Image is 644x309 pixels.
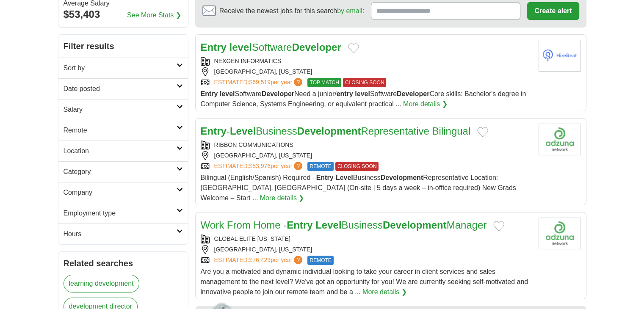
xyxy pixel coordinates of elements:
span: Bilingual (English/Spanish) Required – - Business Representative Location: [GEOGRAPHIC_DATA], [GE... [201,174,516,201]
h2: Salary [64,105,177,115]
span: ? [294,256,302,264]
a: Employment type [58,203,188,223]
img: Company logo [539,40,581,72]
span: Software Need a junior/ Software Core skills: Bachelor's degree in Computer Science, Systems Engi... [201,90,526,108]
button: Create alert [527,2,579,20]
span: ? [294,78,302,86]
strong: Developer [397,90,429,97]
span: $53,976 [249,163,271,169]
strong: Entry [201,41,227,53]
div: [GEOGRAPHIC_DATA], [US_STATE] [201,67,532,76]
strong: Level [315,219,341,231]
a: More details ❯ [260,193,304,203]
a: Entry levelSoftwareDeveloper [201,41,341,53]
strong: Entry [201,90,218,97]
h2: Location [64,146,177,156]
img: Ribbon Communications logo [539,124,581,155]
strong: level [220,90,235,97]
a: ESTIMATED:$53,976per year? [214,162,304,171]
strong: Development [383,219,447,231]
h2: Company [64,188,177,198]
h2: Hours [64,229,177,239]
a: More details ❯ [403,99,448,109]
img: Company logo [539,218,581,249]
strong: Level [336,174,353,181]
h2: Category [64,167,177,177]
span: $69,519 [249,79,271,86]
a: Entry-LevelBusinessDevelopmentRepresentative Bilingual [201,125,471,137]
a: by email [337,7,362,14]
a: See More Stats ❯ [127,10,181,20]
h2: Related searches [64,257,183,270]
a: Category [58,161,188,182]
a: Company [58,182,188,203]
a: Location [58,141,188,161]
a: Salary [58,99,188,120]
span: CLOSING SOON [335,162,379,171]
a: Work From Home -Entry LevelBusinessDevelopmentManager [201,219,487,231]
a: Date posted [58,78,188,99]
strong: Development [297,125,361,137]
span: Receive the newest jobs for this search : [219,6,364,16]
span: REMOTE [307,256,333,265]
strong: Entry [201,125,227,137]
span: $76,423 [249,257,271,263]
a: Hours [58,223,188,244]
span: Are you a motivated and dynamic individual looking to take your career in client services and sal... [201,268,528,295]
a: ESTIMATED:$69,519per year? [214,78,304,87]
strong: Developer [262,90,294,97]
span: TOP MATCH [307,78,341,87]
strong: Developer [292,41,341,53]
div: RIBBON COMMUNICATIONS [201,141,532,149]
a: More details ❯ [362,287,407,297]
a: ESTIMATED:$76,423per year? [214,256,304,265]
div: $53,403 [64,7,183,22]
strong: Level [230,125,256,137]
span: ? [294,162,302,170]
strong: level [355,90,370,97]
button: Add to favorite jobs [477,127,488,137]
strong: entry [337,90,353,97]
a: learning development [64,275,139,292]
span: REMOTE [307,162,333,171]
span: CLOSING SOON [343,78,387,87]
button: Add to favorite jobs [348,43,359,53]
button: Add to favorite jobs [493,221,504,231]
strong: Entry [316,174,334,181]
div: NEXGEN INFORMATICS [201,57,532,66]
h2: Date posted [64,84,177,94]
h2: Sort by [64,63,177,73]
div: [GEOGRAPHIC_DATA], [US_STATE] [201,151,532,160]
strong: level [229,41,252,53]
h2: Filter results [58,35,188,58]
h2: Employment type [64,208,177,218]
div: [GEOGRAPHIC_DATA], [US_STATE] [201,245,532,254]
strong: Development [381,174,423,181]
a: Sort by [58,58,188,78]
strong: Entry [287,219,312,231]
h2: Remote [64,125,177,135]
a: Remote [58,120,188,141]
div: GLOBAL ELITE [US_STATE] [201,235,532,243]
